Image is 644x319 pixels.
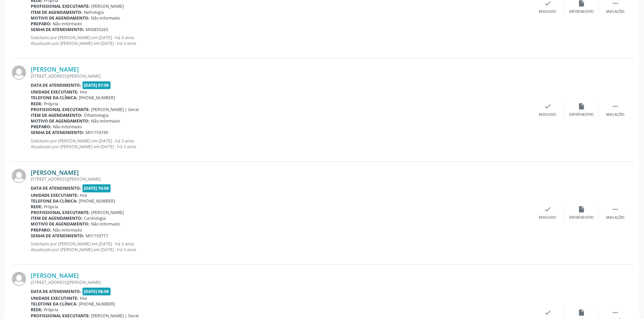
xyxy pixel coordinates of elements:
[31,118,90,124] b: Motivo de agendamento:
[80,89,87,95] span: Hse
[539,215,556,220] div: Resolvido
[31,204,43,210] b: Rede:
[569,215,594,220] div: Exportar (PDF)
[31,233,84,239] b: Senha de atendimento:
[606,112,624,117] div: Mais ações
[578,206,585,213] i: insert_drive_file
[31,89,78,95] b: Unidade executante:
[31,307,43,313] b: Rede:
[31,21,51,27] b: Preparo:
[31,3,90,9] b: Profissional executante:
[31,241,531,252] p: Solicitado por [PERSON_NAME] em [DATE] - há 3 anos Atualizado por [PERSON_NAME] em [DATE] - há 3 ...
[31,9,82,15] b: Item de agendamento:
[84,112,109,118] span: Oftalmologia
[53,124,82,130] span: Não informado
[91,313,139,319] span: [PERSON_NAME] | Geral
[53,21,82,27] span: Não informado
[31,289,81,294] b: Data de atendimento:
[578,103,585,110] i: insert_drive_file
[31,124,51,130] b: Preparo:
[539,112,556,117] div: Resolvido
[86,130,108,135] span: M01193749
[31,73,531,79] div: [STREET_ADDRESS][PERSON_NAME]
[31,101,43,107] b: Rede:
[91,210,124,215] span: [PERSON_NAME]
[12,169,26,183] img: img
[84,215,106,221] span: Cardiologia
[31,95,77,101] b: Telefone da clínica:
[578,309,585,316] i: insert_drive_file
[91,221,120,227] span: Não informado
[544,309,551,316] i: check
[86,233,108,239] span: M01193717
[31,272,79,279] a: [PERSON_NAME]
[79,198,115,204] span: [PHONE_NUMBER]
[569,9,594,14] div: Exportar (PDF)
[12,272,26,286] img: img
[80,192,87,198] span: Hse
[86,27,108,32] span: M00859265
[31,192,78,198] b: Unidade executante:
[82,288,111,295] span: [DATE] 08:00
[31,295,78,301] b: Unidade executante:
[606,215,624,220] div: Mais ações
[606,9,624,14] div: Mais ações
[44,101,58,107] span: Própria
[80,295,87,301] span: Hse
[31,27,84,32] b: Senha de atendimento:
[31,313,90,319] b: Profissional executante:
[12,65,26,80] img: img
[612,309,619,316] i: 
[539,9,556,14] div: Resolvido
[44,204,58,210] span: Própria
[612,206,619,213] i: 
[31,301,77,307] b: Telefone da clínica:
[91,3,124,9] span: [PERSON_NAME]
[31,221,90,227] b: Motivo de agendamento:
[91,15,120,21] span: Não informado
[544,103,551,110] i: check
[31,138,531,150] p: Solicitado por [PERSON_NAME] em [DATE] - há 3 anos Atualizado por [PERSON_NAME] em [DATE] - há 3 ...
[31,107,90,112] b: Profissional executante:
[82,184,111,192] span: [DATE] 10:00
[44,307,58,313] span: Própria
[31,198,77,204] b: Telefone da clínica:
[79,95,115,101] span: [PHONE_NUMBER]
[91,107,139,112] span: [PERSON_NAME] | Geral
[79,301,115,307] span: [PHONE_NUMBER]
[31,169,79,176] a: [PERSON_NAME]
[84,9,104,15] span: Nefrologia
[53,227,82,233] span: Não informado
[544,206,551,213] i: check
[569,112,594,117] div: Exportar (PDF)
[31,112,82,118] b: Item de agendamento:
[31,35,531,46] p: Solicitado por [PERSON_NAME] em [DATE] - há 3 anos Atualizado por [PERSON_NAME] em [DATE] - há 3 ...
[31,15,90,21] b: Motivo de agendamento:
[612,103,619,110] i: 
[31,210,90,215] b: Profissional executante:
[31,280,531,285] div: [STREET_ADDRESS][PERSON_NAME]
[31,82,81,88] b: Data de atendimento:
[31,227,51,233] b: Preparo:
[31,65,79,73] a: [PERSON_NAME]
[31,176,531,182] div: [STREET_ADDRESS][PERSON_NAME]
[31,130,84,135] b: Senha de atendimento:
[31,215,82,221] b: Item de agendamento:
[31,185,81,191] b: Data de atendimento:
[91,118,120,124] span: Não informado
[82,81,111,89] span: [DATE] 07:00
